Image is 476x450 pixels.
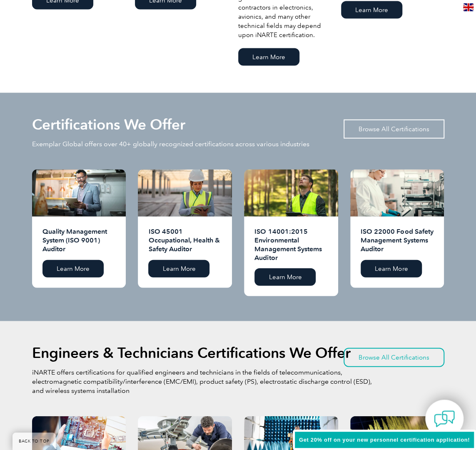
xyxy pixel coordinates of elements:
[299,437,470,443] span: Get 20% off on your new personnel certification application!
[238,48,299,65] a: Learn More
[344,347,444,367] a: Browse All Certifications
[32,367,374,395] p: iNARTE offers certifications for qualified engineers and technicians in the fields of telecommuni...
[12,432,56,450] a: BACK TO TOP
[361,227,434,253] h2: ISO 22000 Food Safety Management Systems Auditor
[361,260,422,277] a: Learn More
[254,227,327,262] h2: ISO 14001:2015 Environmental Management Systems Auditor
[341,1,402,18] a: Learn More
[42,227,115,253] h2: Quality Management System (ISO 9001) Auditor
[463,3,474,11] img: en
[254,268,316,285] a: Learn More
[344,119,444,138] a: Browse All Certifications
[148,227,221,253] h2: ISO 45001 Occupational, Health & Safety Auditor
[32,139,309,148] p: Exemplar Global offers over 40+ globally recognized certifications across various industries
[42,260,104,277] a: Learn More
[148,260,209,277] a: Learn More
[434,408,455,429] img: contact-chat.png
[32,117,185,131] h2: Certifications We Offer
[32,346,351,359] h2: Engineers & Technicians Certifications We Offer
